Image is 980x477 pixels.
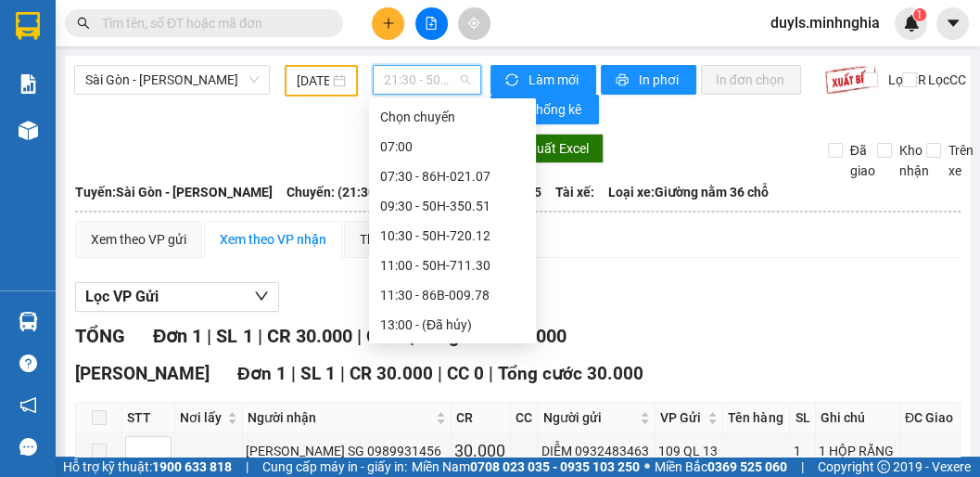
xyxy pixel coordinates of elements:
span: caret-down [945,15,961,32]
div: 07:30 - 86H-021.07 [380,166,525,187]
th: SL [790,403,816,433]
span: 1 [916,8,923,21]
button: plus [372,7,404,40]
div: 1 HỘP RĂNG [819,441,897,461]
div: Xem theo VP gửi [91,229,186,250]
span: aim [467,17,480,30]
strong: 0369 525 060 [707,459,787,474]
span: Cung cấp máy in - giấy in: [262,457,407,477]
img: warehouse-icon [19,312,38,331]
span: ⚪️ [644,463,650,471]
img: 9k= [824,65,877,95]
span: | [801,457,804,477]
span: Sài Gòn - Phan Rí [85,66,259,94]
td: 109 QL 13 [655,433,723,470]
span: down [254,289,269,303]
strong: 0708 023 035 - 0935 103 250 [470,459,640,474]
span: Miền Nam [412,457,640,477]
span: Xuất Excel [528,138,589,159]
img: logo-vxr [16,12,40,40]
div: Thống kê [360,229,413,250]
div: 1 [793,441,812,461]
span: CC 0 [447,363,484,384]
span: | [207,325,211,347]
span: Hỗ trợ kỹ thuật: [63,457,232,477]
span: Thống kê [528,99,584,120]
div: Chọn chuyến [369,102,536,132]
span: question-circle [19,355,37,372]
input: 12/08/2025 [297,71,329,91]
span: search [77,17,90,30]
span: 21:30 - 50H-293.85 [384,66,470,94]
th: Tên hàng [723,403,790,433]
div: 13:00 - (Đã hủy) [380,315,525,335]
div: Xem theo VP nhận [220,229,326,250]
span: copyright [877,460,890,473]
span: | [340,363,345,384]
span: TỔNG [75,325,125,347]
strong: 1900 633 818 [152,459,232,474]
span: Đơn 1 [237,363,286,384]
span: printer [616,73,631,88]
span: plus [382,17,395,30]
th: Ghi chú [816,403,900,433]
button: In đơn chọn [701,65,802,95]
sup: 1 [913,8,926,21]
div: DIỄM 0932483463 [541,441,652,461]
span: | [356,325,361,347]
span: Tổng cước 30.000 [498,363,643,384]
span: Lọc CC [920,70,968,90]
span: sync [505,73,521,88]
span: file-add [425,17,438,30]
span: Chuyến: (21:30 [DATE]) [286,182,422,202]
span: Nơi lấy [180,407,223,428]
div: 11:30 - 86B-009.78 [380,285,525,305]
span: Lọc CR [881,70,929,90]
span: message [19,438,37,456]
input: Tìm tên, số ĐT hoặc mã đơn [102,13,321,33]
th: ĐC Giao [900,403,961,433]
button: printerIn phơi [601,65,696,95]
span: CC 0 [365,325,404,347]
button: bar-chartThống kê [490,95,599,124]
div: 10:30 - 50H-720.12 [380,226,525,246]
span: | [438,363,442,384]
div: 11:00 - 50H-711.30 [380,255,525,276]
span: CR 30.000 [350,363,433,384]
span: Loại xe: Giường nằm 36 chỗ [608,182,769,202]
span: SL 1 [216,325,252,347]
span: | [291,363,296,384]
button: Lọc VP Gửi [75,282,279,312]
img: warehouse-icon [19,121,38,140]
th: STT [122,403,175,433]
span: Đơn 1 [153,325,202,347]
span: Người gửi [542,407,636,428]
div: 07:00 [380,136,525,157]
span: Miền Bắc [655,457,787,477]
span: [PERSON_NAME] [75,363,210,384]
th: CC [511,403,539,433]
img: solution-icon [19,74,38,94]
button: syncLàm mới [490,65,596,95]
th: CR [452,403,511,433]
div: Chọn chuyến [380,107,525,127]
div: [PERSON_NAME] SG 0989931456 [246,441,448,461]
span: | [246,457,248,477]
button: file-add [415,7,448,40]
span: Đã giao [843,140,883,181]
img: icon-new-feature [903,15,920,32]
span: Kho nhận [892,140,936,181]
span: Tài xế: [555,182,594,202]
div: 30.000 [454,438,507,464]
span: | [489,363,493,384]
div: 109 QL 13 [658,441,719,461]
b: Tuyến: Sài Gòn - [PERSON_NAME] [75,185,273,200]
span: Người nhận [248,407,432,428]
button: downloadXuất Excel [493,134,604,163]
span: | [257,325,261,347]
span: notification [19,396,37,414]
span: In phơi [639,70,681,90]
button: aim [458,7,490,40]
span: VP Gửi [660,407,704,428]
span: duyls.minhnghia [756,11,895,34]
